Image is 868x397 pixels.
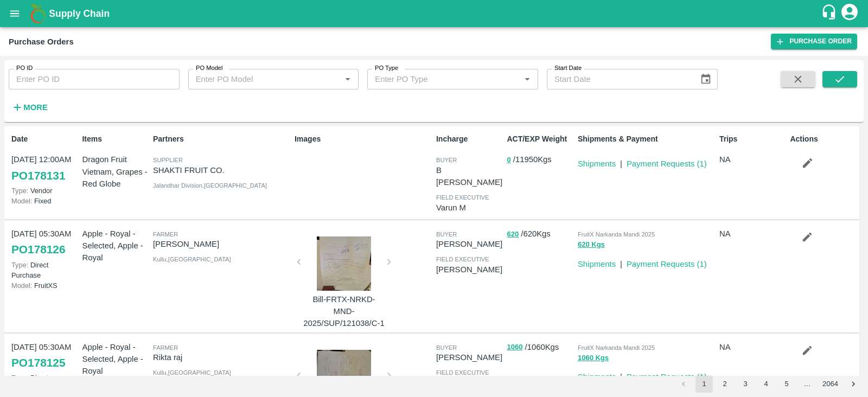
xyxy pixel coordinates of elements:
p: SHAKTI FRUIT CO. [153,164,290,176]
button: Go to page 3 [737,375,754,393]
button: 0 [507,154,510,167]
p: NA [719,341,786,353]
span: Farmer [153,231,178,238]
a: Shipments [578,373,616,381]
span: FruitX Narkanda Mandi 2025 [578,344,655,351]
a: Supply Chain [49,6,821,21]
div: customer-support [821,4,840,23]
button: Go to page 4 [757,375,775,393]
input: Enter PO Model [192,72,338,86]
p: Date [11,133,78,145]
div: account of current user [840,2,859,25]
p: [PERSON_NAME] [436,264,502,276]
a: PO178131 [11,166,65,185]
span: buyer [436,231,457,238]
a: PO178126 [11,240,65,259]
div: | [616,153,622,170]
p: / 1060 Kgs [507,341,573,354]
p: Vendor [11,185,78,196]
span: Type: [11,261,28,269]
button: Go to page 5 [778,375,795,393]
a: Purchase Order [771,34,857,49]
a: Shipments [578,159,616,168]
div: … [799,379,816,389]
p: FruitXS [11,280,78,291]
span: buyer [436,344,457,351]
p: Direct Purchase [11,260,78,280]
span: Jalandhar Division , [GEOGRAPHIC_DATA] [153,182,267,189]
p: Fixed [11,196,78,206]
p: [PERSON_NAME] [153,238,290,250]
p: Items [82,133,148,145]
p: / 620 Kgs [507,228,573,240]
p: / 11950 Kgs [507,153,573,166]
span: buyer [436,157,457,163]
p: NA [719,153,786,165]
p: [PERSON_NAME] [436,351,502,363]
span: Farmer [153,344,178,351]
button: open drawer [2,1,27,26]
p: B [PERSON_NAME] [436,164,502,189]
a: PO178125 [11,353,65,373]
p: Direct Purchase [11,373,78,393]
nav: pagination navigation [673,375,864,393]
p: Dragon Fruit Vietnam, Grapes - Red Globe [82,153,148,190]
a: Payment Requests (1) [627,260,707,268]
button: 620 Kgs [578,239,605,251]
button: Go to page 2 [716,375,733,393]
div: Purchase Orders [9,35,74,49]
label: Start Date [554,64,582,73]
span: Kullu , [GEOGRAPHIC_DATA] [153,256,231,262]
div: | [616,367,622,383]
span: Model: [11,197,32,205]
label: PO Type [375,64,398,73]
a: Shipments [578,260,616,268]
input: Enter PO Type [371,72,517,86]
input: Enter PO ID [9,69,180,89]
p: [PERSON_NAME] [436,238,502,250]
span: field executive [436,369,489,376]
a: Payment Requests (1) [627,373,707,381]
p: Apple - Royal - Selected, Apple - Royal [82,341,148,377]
p: Incharge [436,133,502,145]
p: NA [719,228,786,240]
p: Apple - Royal - Selected, Apple - Royal [82,228,148,264]
input: Start Date [547,69,691,89]
p: Rikta raj [153,351,290,363]
p: [DATE] 05:30AM [11,228,78,240]
a: Payment Requests (1) [627,159,707,168]
button: 620 [507,228,519,241]
span: FruitX Narkanda Mandi 2025 [578,231,655,238]
b: Supply Chain [49,8,110,19]
span: field executive [436,194,489,201]
span: field executive [436,256,489,262]
button: 1060 Kgs [578,352,609,364]
p: [DATE] 05:30AM [11,341,78,353]
p: Actions [790,133,856,145]
span: Supplier [153,157,183,163]
span: Type: [11,374,28,382]
button: 1060 [507,341,522,354]
strong: More [23,103,48,112]
label: PO Model [196,64,223,73]
span: Model: [11,281,32,290]
img: logo [27,3,49,24]
span: Kullu , [GEOGRAPHIC_DATA] [153,369,231,376]
label: PO ID [16,64,33,73]
button: Open [520,72,534,86]
button: Go to page 2064 [819,375,841,393]
button: Go to next page [845,375,862,393]
div: | [616,254,622,270]
button: More [9,98,50,117]
p: Varun M [436,202,502,214]
span: Type: [11,187,28,195]
button: page 1 [695,375,713,393]
p: Shipments & Payment [578,133,715,145]
p: Images [295,133,432,145]
button: Open [341,72,355,86]
p: Bill-FRTX-NRKD-MND-2025/SUP/121038/C-1 [303,293,385,330]
p: ACT/EXP Weight [507,133,573,145]
p: Trips [719,133,786,145]
button: Choose date [695,69,716,89]
p: Partners [153,133,290,145]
